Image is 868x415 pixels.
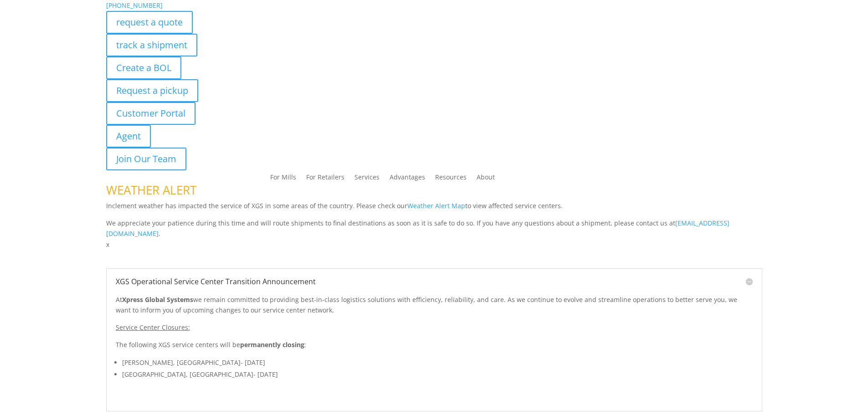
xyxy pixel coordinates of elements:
[122,295,193,304] strong: Xpress Global Systems
[116,339,753,357] p: The following XGS service centers will be :
[116,294,753,323] p: At we remain committed to providing best-in-class logistics solutions with efficiency, reliabilit...
[106,125,151,148] a: Agent
[270,174,296,184] a: For Mills
[116,323,190,332] u: Service Center Closures:
[106,182,196,198] span: WEATHER ALERT
[106,200,762,218] p: Inclement weather has impacted the service of XGS in some areas of the country. Please check our ...
[240,340,304,349] strong: permanently closing
[407,201,465,210] a: Weather Alert Map
[106,11,193,34] a: request a quote
[106,102,195,125] a: Customer Portal
[106,218,762,240] p: We appreciate your patience during this time and will route shipments to final destinations as so...
[106,79,198,102] a: Request a pickup
[116,278,753,285] h5: XGS Operational Service Center Transition Announcement
[106,34,197,56] a: track a shipment
[106,1,163,10] a: [PHONE_NUMBER]
[122,357,753,369] li: [PERSON_NAME], [GEOGRAPHIC_DATA]- [DATE]
[354,174,380,184] a: Services
[106,148,186,170] a: Join Our Team
[106,239,762,250] p: x
[435,174,467,184] a: Resources
[390,174,425,184] a: Advantages
[106,56,181,79] a: Create a BOL
[477,174,495,184] a: About
[122,369,753,380] li: [GEOGRAPHIC_DATA], [GEOGRAPHIC_DATA]- [DATE]
[306,174,344,184] a: For Retailers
